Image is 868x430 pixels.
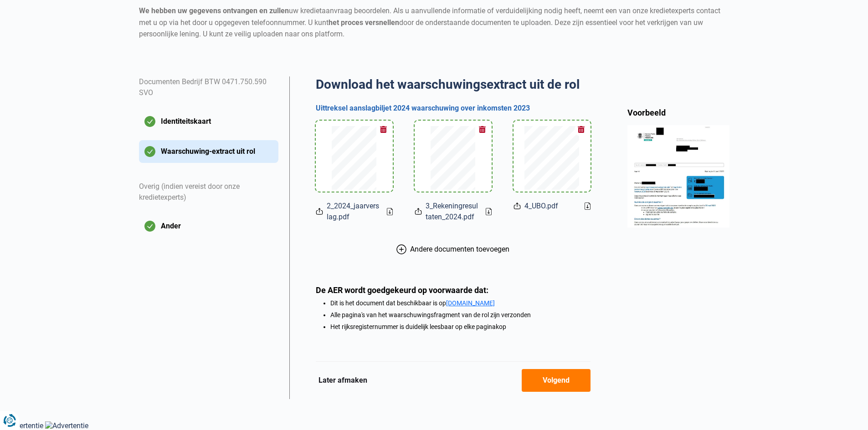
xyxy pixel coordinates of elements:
[139,18,703,39] font: door de onderstaande documenten te uploaden. Deze zijn essentieel voor het verkrijgen van uw pers...
[330,299,446,307] font: Dit is het document dat beschikbaar is op
[316,374,370,386] button: Later afmaken
[387,208,393,215] a: Download
[330,311,531,319] font: Alle pagina's van het waarschuwingsfragment van de rol zijn verzonden
[139,6,289,15] font: We hebben uw gegevens ontvangen en zullen
[161,147,255,156] font: Waarschuwing-extract uit rol
[329,18,399,27] font: het proces versnellen
[522,369,591,392] button: Volgend
[316,104,530,112] font: Uittreksel aanslagbiljet 2024 waarschuwing over inkomsten 2023
[45,421,88,430] img: Advertentie
[139,6,720,27] font: . Als u aanvullende informatie of verduidelijking nodig heeft, neemt een van onze kredietexperts ...
[330,323,506,330] font: Het rijksregisternummer is duidelijk leesbaar op elke paginakop
[585,202,591,210] a: Download
[446,299,495,307] a: [DOMAIN_NAME]
[486,208,492,215] a: Download
[318,376,367,384] font: Later afmaken
[161,222,181,230] font: Ander
[627,125,729,227] img: belastingcertificaat
[139,140,278,163] button: Waarschuwing-extract uit rol
[627,108,666,117] font: Voorbeeld
[316,285,488,295] font: De AER wordt goedgekeurd op voorwaarde dat:
[524,202,558,210] font: 4_UBO.pdf
[316,77,580,92] font: Download het waarschuwingsextract uit de rol
[139,182,240,202] font: Overig (indien vereist door onze kredietexperts)
[289,6,390,15] font: uw kredietaanvraag beoordelen
[139,215,278,238] button: Ander
[426,202,478,221] font: 3_Rekeningresultaten_2024.pdf
[139,110,278,133] button: Identiteitskaart
[410,245,509,253] font: Andere documenten toevoegen
[327,202,379,221] font: 2_2024_jaarverslag.pdf
[316,244,591,254] button: Andere documenten toevoegen
[139,77,267,97] font: Documenten Bedrijf BTW 0471.750.590 SVO
[161,117,211,126] font: Identiteitskaart
[543,376,570,384] font: Volgend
